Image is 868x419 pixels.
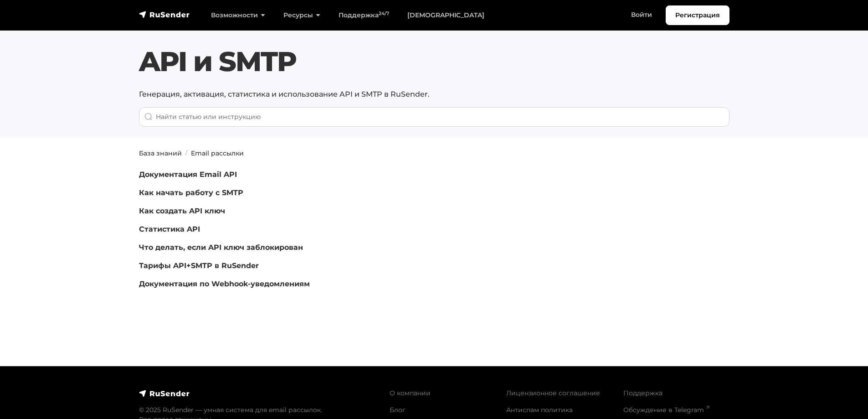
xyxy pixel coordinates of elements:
a: Возможности [202,6,274,25]
a: Документация Email API [139,170,237,179]
a: Регистрация [666,5,729,25]
h1: API и SMTP [139,45,729,78]
a: Поддержка24/7 [329,6,398,25]
p: Генерация, активация, статистика и использование API и SMTP в RuSender. [139,89,729,100]
a: Документация по Webhook-уведомлениям [139,279,310,288]
a: Войти [622,5,661,24]
a: Email рассылки [191,149,244,157]
a: Обсуждение в Telegram [623,406,709,414]
img: Поиск [144,113,153,121]
a: Как создать API ключ [139,207,225,215]
input: When autocomplete results are available use up and down arrows to review and enter to go to the d... [139,107,729,127]
img: RuSender [139,389,190,398]
a: Тарифы API+SMTP в RuSender [139,261,259,270]
a: Ресурсы [274,6,329,25]
a: О компании [390,389,431,397]
a: Как начать работу с SMTP [139,188,243,197]
a: Поддержка [623,389,663,397]
a: Статистика API [139,225,200,233]
a: Блог [390,406,406,414]
img: RuSender [139,10,190,19]
a: Лицензионное соглашение [506,389,600,397]
sup: 24/7 [379,10,389,16]
a: Что делать, если API ключ заблокирован [139,243,303,252]
a: [DEMOGRAPHIC_DATA] [398,6,493,25]
nav: breadcrumb [134,149,735,158]
a: База знаний [139,149,182,157]
a: Антиспам политика [506,406,573,414]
